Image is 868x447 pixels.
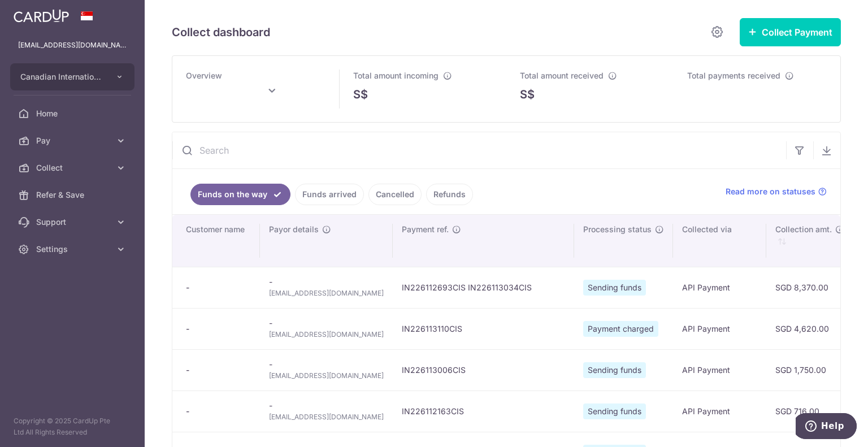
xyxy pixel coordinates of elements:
[260,215,393,267] th: Payor details
[36,244,111,255] span: Settings
[393,390,574,432] td: IN226112163CIS
[269,370,384,381] span: [EMAIL_ADDRESS][DOMAIN_NAME]
[740,18,841,46] button: Collect Payment
[402,224,449,235] span: Payment ref.
[260,267,393,308] td: -
[766,215,851,267] th: Collection amt. : activate to sort column ascending
[10,63,134,90] button: Canadian International School Pte Ltd
[673,349,766,390] td: API Payment
[583,224,652,235] span: Processing status
[260,349,393,390] td: -
[673,308,766,349] td: API Payment
[14,9,69,23] img: CardUp
[673,215,766,267] th: Collected via
[726,186,815,197] span: Read more on statuses
[186,406,251,417] div: -
[766,390,851,432] td: SGD 716.00
[796,413,857,441] iframe: Opens a widget where you can find more information
[583,321,658,337] span: Payment charged
[353,71,439,80] span: Total amount incoming
[36,108,111,119] span: Home
[426,184,473,205] a: Refunds
[190,184,290,205] a: Funds on the way
[775,224,832,235] span: Collection amt.
[687,71,780,80] span: Total payments received
[25,8,49,18] span: Help
[269,411,384,423] span: [EMAIL_ADDRESS][DOMAIN_NAME]
[172,132,786,168] input: Search
[260,308,393,349] td: -
[583,280,646,296] span: Sending funds
[673,267,766,308] td: API Payment
[393,349,574,390] td: IN226113006CIS
[36,135,111,146] span: Pay
[393,215,574,267] th: Payment ref.
[269,288,384,299] span: [EMAIL_ADDRESS][DOMAIN_NAME]
[172,215,260,267] th: Customer name
[726,186,827,197] a: Read more on statuses
[36,189,111,201] span: Refer & Save
[295,184,364,205] a: Funds arrived
[393,267,574,308] td: IN226112693CIS IN226113034CIS
[18,40,127,51] p: [EMAIL_ADDRESS][DOMAIN_NAME]
[353,86,368,103] span: S$
[36,216,111,228] span: Support
[269,224,319,235] span: Payor details
[574,215,673,267] th: Processing status
[673,390,766,432] td: API Payment
[20,71,104,83] span: Canadian International School Pte Ltd
[583,362,646,378] span: Sending funds
[186,282,251,293] div: -
[260,390,393,432] td: -
[393,308,574,349] td: IN226113110CIS
[36,162,111,173] span: Collect
[520,86,535,103] span: S$
[766,267,851,308] td: SGD 8,370.00
[269,329,384,340] span: [EMAIL_ADDRESS][DOMAIN_NAME]
[520,71,604,80] span: Total amount received
[172,23,270,41] h5: Collect dashboard
[766,349,851,390] td: SGD 1,750.00
[368,184,422,205] a: Cancelled
[186,71,222,80] span: Overview
[766,308,851,349] td: SGD 4,620.00
[583,403,646,419] span: Sending funds
[186,323,251,335] div: -
[186,364,251,376] div: -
